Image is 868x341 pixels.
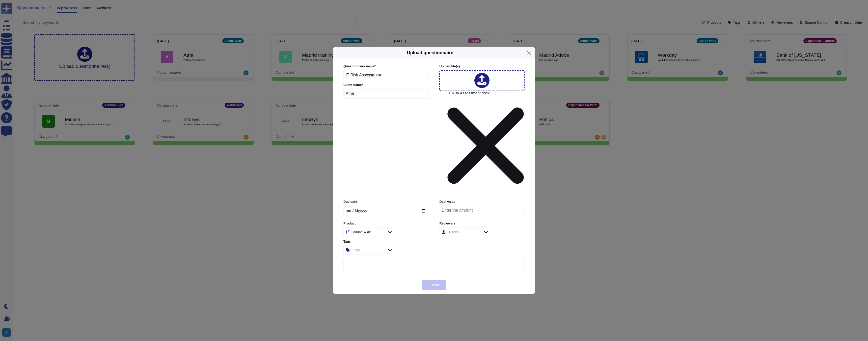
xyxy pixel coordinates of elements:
[440,200,525,204] label: Deal value
[343,89,429,99] input: Enter company name of the client
[407,49,453,56] h5: Upload questionnaire
[343,222,428,225] label: Product
[440,222,525,225] label: Reviewers
[343,65,429,68] label: Questionnaire name
[343,200,428,204] label: Due date
[343,70,429,80] input: Enter questionnaire name
[343,83,429,87] label: Client name
[525,49,533,57] button: Close
[439,64,460,68] span: Upload file (s)
[428,283,441,287] span: Upload
[422,280,447,290] button: Upload
[447,91,524,196] span: IT Risk Assessment.docx
[440,206,525,215] input: Enter the amount
[353,230,371,234] div: Adobe Wide
[343,240,428,243] label: Tags
[353,248,361,252] div: Tags
[343,206,428,216] input: Due date
[449,230,458,234] div: Users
